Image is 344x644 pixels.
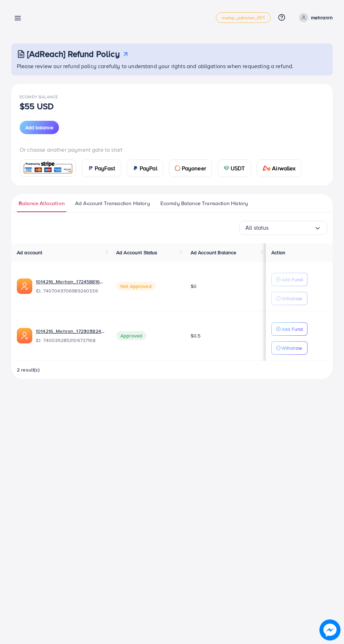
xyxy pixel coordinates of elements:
a: cardPayoneer [169,159,212,177]
span: Add balance [25,124,53,131]
span: Approved [116,331,146,340]
p: Withdraw [282,344,302,352]
button: Withdraw [271,292,307,305]
a: card [20,159,76,177]
p: mehranrn [311,13,333,22]
button: Withdraw [271,341,307,355]
a: cardAirwallex [257,159,302,177]
div: <span class='underline'>1014216_Mehran_1723038241071</span></br>7400392853106737168 [36,328,105,344]
span: PayFast [95,164,115,172]
span: Ad Account Balance [191,249,237,256]
p: Add Fund [282,275,303,284]
img: image [321,621,339,639]
span: ID: 7407049706989240336 [36,287,105,294]
p: Please review our refund policy carefully to understand your rights and obligations when requesti... [17,62,329,70]
button: Add Fund [271,273,307,286]
p: Withdraw [282,294,302,303]
span: PayPal [140,164,157,172]
div: <span class='underline'>1014216_Merhan_1724588164299</span></br>7407049706989240336 [36,278,105,294]
img: card [88,165,93,171]
span: All status [245,222,269,233]
span: Payoneer [182,164,206,172]
span: 2 result(s) [17,366,40,373]
p: Add Fund [282,325,303,333]
a: cardUSDT [218,159,251,177]
span: $0 [191,283,197,290]
span: Airwallex [272,164,295,172]
button: Add Fund [271,322,307,336]
span: Ecomdy Balance [20,94,58,100]
span: Not Approved [116,282,156,291]
div: Search for option [239,221,327,235]
img: card [133,165,138,171]
img: card [22,160,74,176]
img: card [175,165,180,171]
a: mehranrn [296,13,333,22]
span: Ad account [17,249,42,256]
img: ic-ads-acc.e4c84228.svg [17,278,32,294]
img: card [224,165,229,171]
a: 1014216_Mehran_1723038241071 [36,328,105,335]
span: $0.5 [191,332,201,339]
span: metap_pakistan_001 [222,15,265,20]
p: $55 USD [20,102,54,110]
span: USDT [231,164,245,172]
span: Ad Account Status [116,249,158,256]
input: Search for option [269,222,314,233]
span: Ecomdy Balance Transaction History [160,199,248,207]
p: Or choose another payment gate to start [20,145,324,154]
span: ID: 7400392853106737168 [36,337,105,344]
a: metap_pakistan_001 [216,12,271,23]
img: card [263,165,271,171]
img: ic-ads-acc.e4c84228.svg [17,328,32,343]
a: cardPayPal [127,159,163,177]
span: Balance Allocation [19,199,65,207]
span: Action [271,249,285,256]
a: 1014216_Merhan_1724588164299 [36,278,105,285]
h3: [AdReach] Refund Policy [27,49,120,59]
button: Add balance [20,121,59,134]
span: Ad Account Transaction History [75,199,150,207]
a: cardPayFast [82,159,121,177]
